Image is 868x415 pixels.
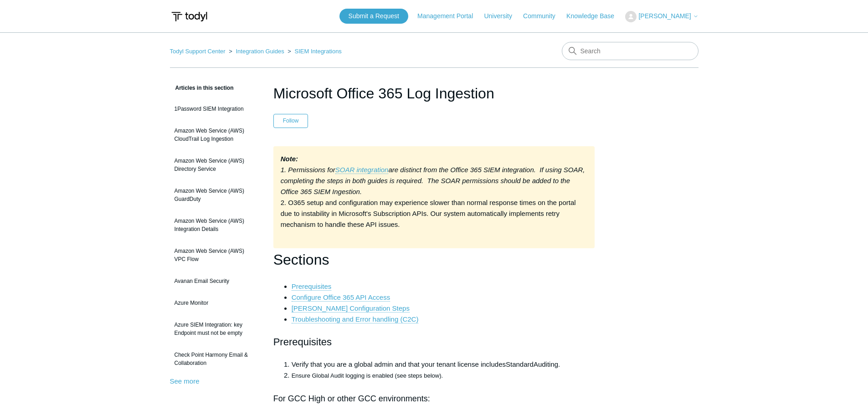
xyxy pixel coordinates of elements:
[170,8,209,25] img: Todyl Support Center Help Center home page
[273,82,595,104] h1: Microsoft Office 365 Log Ingestion
[484,11,521,21] a: University
[170,122,260,148] a: Amazon Web Service (AWS) CloudTrail Log Ingestion
[292,282,332,291] a: Prerequisites
[625,11,698,22] button: [PERSON_NAME]
[273,114,308,128] button: Follow Article
[170,272,260,290] a: Avanan Email Security
[170,242,260,268] a: Amazon Web Service (AWS) VPC Flow
[417,11,482,21] a: Management Portal
[273,334,595,350] h2: Prerequisites
[335,166,389,174] a: SOAR integration
[170,316,260,342] a: Azure SIEM Integration: key Endpoint must not be empty
[281,166,585,195] em: are distinct from the Office 365 SIEM integration. If using SOAR, completing the steps in both gu...
[295,48,342,55] a: SIEM Integrations
[273,248,595,272] h1: Sections
[281,166,335,174] em: 1. Permissions for
[236,48,284,55] a: Integration Guides
[562,42,699,60] input: Search
[170,48,227,55] li: Todyl Support Center
[170,100,260,118] a: 1Password SIEM Integration
[506,360,534,368] span: Standard
[170,346,260,372] a: Check Point Harmony Email & Collaboration
[335,166,389,174] em: SOAR integration
[292,304,410,313] a: [PERSON_NAME] Configuration Steps
[170,152,260,178] a: Amazon Web Service (AWS) Directory Service
[227,48,286,55] li: Integration Guides
[170,377,200,385] a: See more
[273,394,430,403] span: For GCC High or other GCC environments:
[170,294,260,312] a: Azure Monitor
[170,48,226,55] a: Todyl Support Center
[523,11,565,21] a: Community
[566,11,623,21] a: Knowledge Base
[292,360,506,368] span: Verify that you are a global admin and that your tenant license includes
[638,12,691,20] span: [PERSON_NAME]
[292,372,443,379] span: Ensure Global Audit logging is enabled (see steps below).
[534,360,558,368] span: Auditing
[273,146,595,248] div: 2. O365 setup and configuration may experience slower than normal response times on the portal du...
[286,48,342,55] li: SIEM Integrations
[170,182,260,208] a: Amazon Web Service (AWS) GuardDuty
[281,155,298,163] strong: Note:
[292,293,390,302] a: Configure Office 365 API Access
[339,9,408,24] a: Submit a Request
[170,212,260,238] a: Amazon Web Service (AWS) Integration Details
[170,85,234,91] span: Articles in this section
[558,360,560,368] span: .
[292,315,419,323] a: Troubleshooting and Error handling (C2C)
